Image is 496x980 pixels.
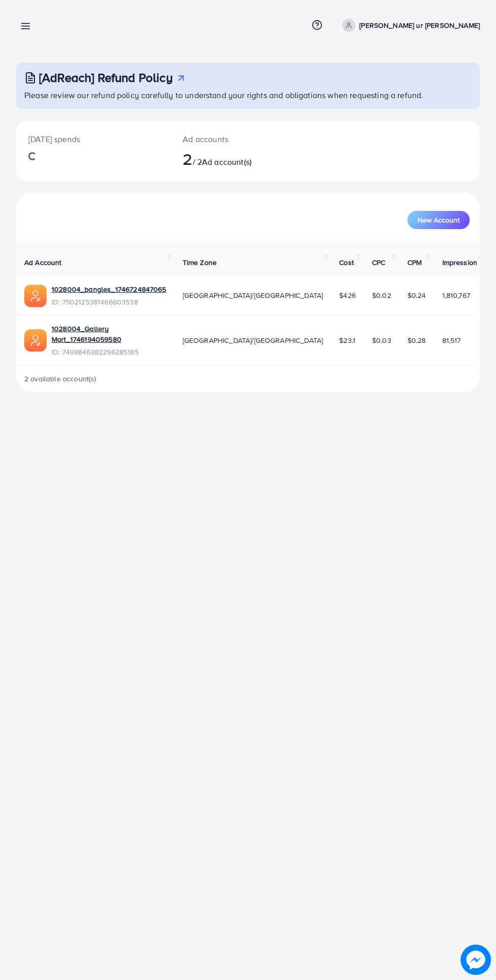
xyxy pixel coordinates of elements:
[339,257,354,268] span: Cost
[418,216,460,224] span: New Account
[339,290,356,300] span: $426
[24,329,47,351] img: ic-ads-acc.e4c84228.svg
[183,257,217,268] span: Time Zone
[359,19,480,31] p: [PERSON_NAME] ur [PERSON_NAME]
[372,257,385,268] span: CPC
[52,347,167,357] span: ID: 7499846382296285185
[183,147,192,170] span: 2
[442,335,461,345] span: 81,517
[183,133,274,145] p: Ad accounts
[407,335,426,345] span: $0.28
[183,149,274,168] h2: / 2
[24,285,47,307] img: ic-ads-acc.e4c84228.svg
[407,211,470,229] button: New Account
[39,70,173,85] h3: [AdReach] Refund Policy
[183,290,323,300] span: [GEOGRAPHIC_DATA]/[GEOGRAPHIC_DATA]
[372,290,391,300] span: $0.02
[52,324,167,344] a: 1028004_Gallery Mart_1746194059580
[442,257,478,268] span: Impression
[183,335,323,345] span: [GEOGRAPHIC_DATA]/[GEOGRAPHIC_DATA]
[407,257,422,268] span: CPM
[442,290,470,300] span: 1,810,767
[462,946,490,974] img: image
[24,374,97,384] span: 2 available account(s)
[202,156,252,167] span: Ad account(s)
[24,89,474,101] p: Please review our refund policy carefully to understand your rights and obligations when requesti...
[52,284,167,294] a: 1028004_bangles_1746724847065
[372,335,391,345] span: $0.03
[28,133,158,145] p: [DATE] spends
[52,297,167,307] span: ID: 7502125381466603538
[407,290,426,300] span: $0.24
[338,19,480,32] a: [PERSON_NAME] ur [PERSON_NAME]
[24,257,62,268] span: Ad Account
[339,335,355,345] span: $23.1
